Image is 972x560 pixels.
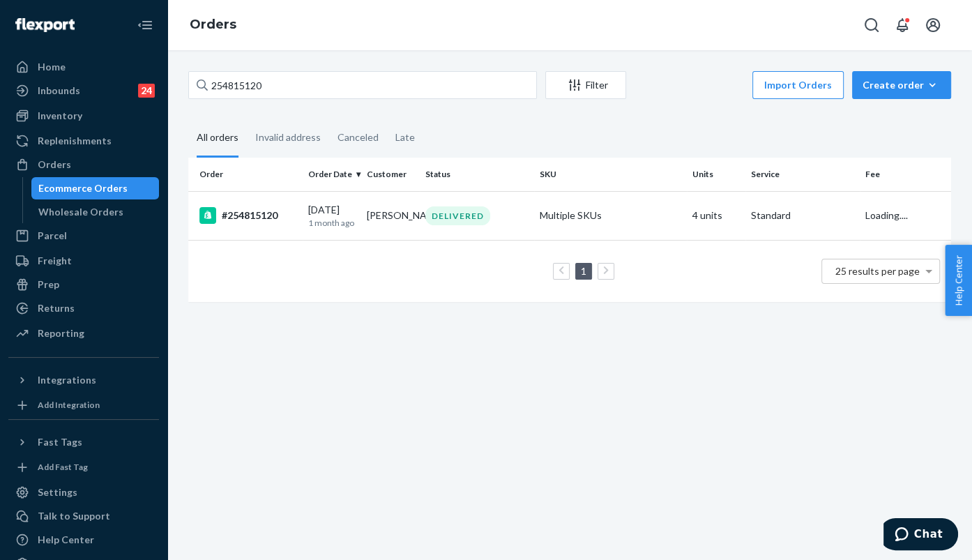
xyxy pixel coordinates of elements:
button: Import Orders [752,71,844,99]
th: Order Date [303,158,361,191]
div: Replenishments [38,134,112,148]
div: Add Integration [38,399,100,411]
a: Freight [8,250,159,272]
td: Loading.... [860,191,951,240]
iframe: Opens a widget where you can chat to one of our agents [883,518,958,553]
button: Open notifications [888,11,916,39]
th: Fee [860,158,951,191]
div: Late [395,119,415,156]
a: Reporting [8,322,159,345]
div: Customer [367,168,414,180]
div: Ecommerce Orders [38,181,128,195]
div: Freight [38,254,72,268]
a: Add Integration [8,397,159,414]
td: Multiple SKUs [534,191,687,240]
div: Returns [38,301,75,315]
p: 1 month ago [308,217,356,229]
th: Status [420,158,534,191]
ol: breadcrumbs [179,5,248,45]
button: Filter [545,71,626,99]
a: Orders [190,17,236,32]
a: Help Center [8,529,159,551]
div: Create order [863,78,941,92]
div: Filter [546,78,625,92]
span: 25 results per page [835,265,920,277]
div: Talk to Support [38,509,110,523]
button: Close Navigation [131,11,159,39]
div: Canceled [337,119,379,156]
a: Settings [8,481,159,504]
div: DELIVERED [425,206,490,225]
th: Order [188,158,303,191]
div: Settings [38,485,77,499]
a: Replenishments [8,130,159,152]
a: Wholesale Orders [31,201,160,223]
a: Parcel [8,225,159,247]
a: Add Fast Tag [8,459,159,476]
input: Search orders [188,71,537,99]
div: Reporting [38,326,84,340]
a: Returns [8,297,159,319]
a: Inventory [8,105,159,127]
a: Prep [8,273,159,296]
p: Standard [751,209,854,222]
div: Invalid address [255,119,321,156]
td: 4 units [687,191,745,240]
button: Talk to Support [8,505,159,527]
div: Inventory [38,109,82,123]
a: Page 1 is your current page [578,265,589,277]
div: Fast Tags [38,435,82,449]
button: Help Center [945,245,972,316]
img: Flexport logo [15,18,75,32]
div: 24 [138,84,155,98]
div: Home [38,60,66,74]
div: Prep [38,278,59,292]
div: Wholesale Orders [38,205,123,219]
div: Help Center [38,533,94,547]
th: Service [745,158,860,191]
button: Open Search Box [858,11,886,39]
a: Inbounds24 [8,80,159,102]
th: Units [687,158,745,191]
th: SKU [534,158,687,191]
button: Fast Tags [8,431,159,453]
button: Integrations [8,369,159,391]
div: Add Fast Tag [38,461,88,473]
button: Open account menu [919,11,947,39]
div: Orders [38,158,71,172]
div: Inbounds [38,84,80,98]
a: Ecommerce Orders [31,177,160,199]
div: #254815120 [199,207,297,224]
a: Home [8,56,159,78]
td: [PERSON_NAME] [361,191,420,240]
a: Orders [8,153,159,176]
div: Parcel [38,229,67,243]
button: Create order [852,71,951,99]
div: Integrations [38,373,96,387]
div: All orders [197,119,238,158]
div: [DATE] [308,203,356,229]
